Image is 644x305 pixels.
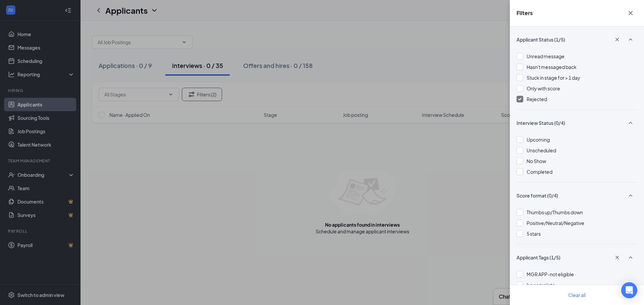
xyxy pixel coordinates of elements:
[517,120,565,126] span: Interview Status (0/4)
[527,158,546,164] span: No Show
[527,282,555,288] span: bg complete
[624,33,637,46] button: SmallChevronUp
[517,192,558,199] span: Score format (0/4)
[527,53,565,59] span: Unread message
[518,98,522,100] img: checkbox
[517,36,565,43] span: Applicant Status (1/5)
[627,9,635,17] svg: Cross
[610,252,624,263] button: Cross
[527,75,580,81] span: Stuck in stage for > 1 day
[624,117,637,129] button: SmallChevronUp
[527,64,577,70] span: Hasn't messaged back
[610,34,624,45] button: Cross
[527,96,547,102] span: Rejected
[627,253,635,261] svg: SmallChevronUp
[627,35,635,44] svg: SmallChevronUp
[614,254,621,261] svg: Cross
[527,209,583,215] span: Thumbs up/Thumbs down
[627,119,635,127] svg: SmallChevronUp
[527,85,560,91] span: Only with score
[527,147,556,153] span: Unscheduled
[527,137,550,143] span: Upcoming
[527,169,552,175] span: Completed
[517,254,560,261] span: Applicant Tags (1/5)
[527,271,574,277] span: MGR APP-not eligible
[627,192,635,200] svg: SmallChevronUp
[560,288,594,302] button: Clear all
[527,231,541,237] span: 5 stars
[614,36,621,43] svg: Cross
[517,9,533,17] h5: Filters
[624,7,637,19] button: Cross
[624,251,637,264] button: SmallChevronUp
[621,282,637,298] div: Open Intercom Messenger
[624,189,637,202] button: SmallChevronUp
[527,220,584,226] span: Positive/Neutral/Negative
